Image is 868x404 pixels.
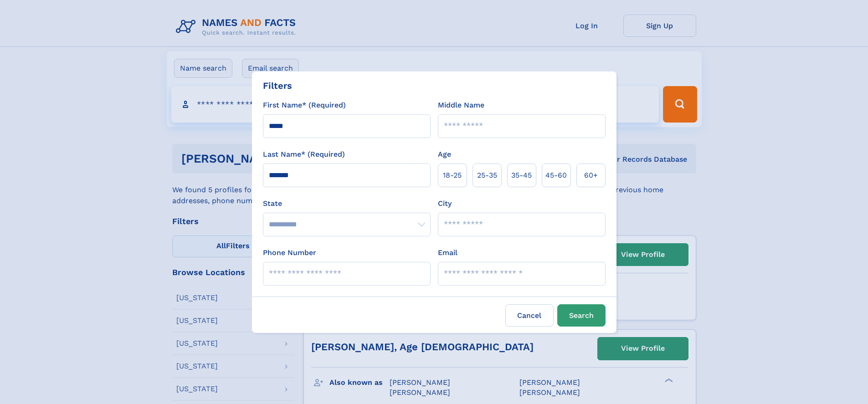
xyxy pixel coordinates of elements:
[263,149,345,160] label: Last Name* (Required)
[557,304,606,327] button: Search
[263,247,316,258] label: Phone Number
[263,100,346,111] label: First Name* (Required)
[545,170,567,181] span: 45‑60
[438,247,457,258] label: Email
[511,170,532,181] span: 35‑45
[263,198,431,209] label: State
[584,170,598,181] span: 60+
[505,304,554,327] label: Cancel
[438,100,484,111] label: Middle Name
[438,198,452,209] label: City
[477,170,497,181] span: 25‑35
[263,79,292,92] div: Filters
[438,149,451,160] label: Age
[443,170,462,181] span: 18‑25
